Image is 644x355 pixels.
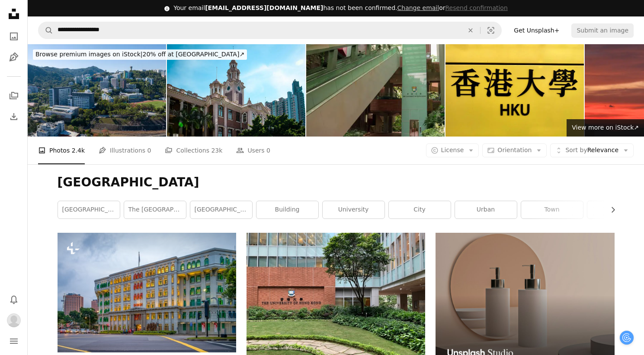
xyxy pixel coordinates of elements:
[236,137,270,164] a: Users 0
[35,51,142,58] span: Browse premium images on iStock |
[323,201,384,218] a: university
[190,201,252,218] a: [GEOGRAPHIC_DATA]
[481,22,501,39] button: Visual search
[211,146,222,155] span: 23k
[58,201,120,218] a: [GEOGRAPHIC_DATA]
[461,22,480,39] button: Clear
[167,44,305,137] img: The Hong Kong University
[38,22,502,39] form: Find visuals sitewide
[565,147,587,153] span: Sort by
[397,4,507,11] span: or
[58,233,236,352] img: building with colorful windows at clarke quay
[256,201,318,218] a: building
[605,201,615,218] button: scroll list to the right
[5,332,22,350] button: Menu
[147,146,151,155] span: 0
[455,201,517,218] a: urban
[306,44,445,137] img: Hong Kong university
[35,51,244,58] span: 20% off at [GEOGRAPHIC_DATA] ↗
[124,201,186,218] a: the [GEOGRAPHIC_DATA]
[441,147,464,153] span: License
[99,137,151,164] a: Illustrations 0
[509,23,564,37] a: Get Unsplash+
[445,4,507,13] button: Resend confirmation
[5,312,22,329] button: Profile
[5,108,22,125] a: Download History
[7,313,21,327] img: Avatar of user HANJING ZHANG
[5,87,22,104] a: Collections
[205,4,323,11] span: [EMAIL_ADDRESS][DOMAIN_NAME]
[567,119,644,137] a: View more on iStock↗
[165,137,222,164] a: Collections 23k
[571,23,634,37] button: Submit an image
[58,289,236,296] a: building with colorful windows at clarke quay
[497,147,532,153] span: Orientation
[247,296,425,304] a: green grass field near brown concrete building during daytime
[28,44,166,137] img: The Chinese University of Hong Kong (CUHK)
[482,143,547,157] button: Orientation
[550,143,634,157] button: Sort byRelevance
[5,28,22,45] a: Photos
[266,146,270,155] span: 0
[58,175,615,190] h1: [GEOGRAPHIC_DATA]
[28,44,252,65] a: Browse premium images on iStock|20% off at [GEOGRAPHIC_DATA]↗
[5,291,22,308] button: Notifications
[5,49,22,66] a: Illustrations
[397,4,439,11] a: Change email
[389,201,451,218] a: city
[445,44,584,137] img: HKU mtr station sign, Hong Kong island
[565,146,618,155] span: Relevance
[173,4,508,13] div: Your email has not been confirmed.
[38,22,53,39] button: Search Unsplash
[426,143,479,157] button: License
[521,201,583,218] a: town
[572,124,639,131] span: View more on iStock ↗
